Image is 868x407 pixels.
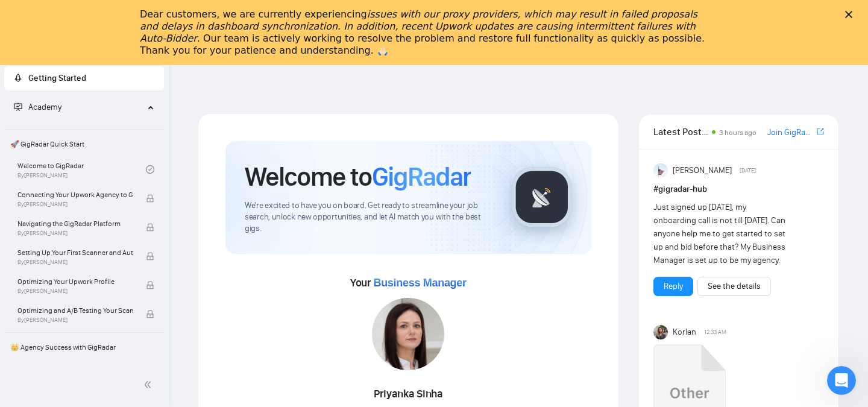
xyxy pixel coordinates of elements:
div: Just signed up [DATE], my onboarding call is not till [DATE]. Can anyone help me to get started t... [653,201,790,267]
span: By [PERSON_NAME] [17,201,133,208]
span: Setting Up Your First Scanner and Auto-Bidder [17,247,133,259]
div: Priyanka Sinha [319,384,498,405]
span: 🚀 GigRadar Quick Start [5,132,163,156]
span: Connecting Your Upwork Agency to GigRadar [17,189,133,201]
i: issues with our proxy providers, which may result in failed proposals and delays in dashboard syn... [140,8,697,44]
span: [DATE] [740,165,756,176]
div: Close [845,11,857,18]
span: 👑 Agency Success with GigRadar [5,335,163,359]
span: rocket [14,74,22,82]
span: Academy [28,102,61,112]
span: check-circle [146,165,154,174]
span: 3 hours ago [719,128,756,137]
span: We're excited to have you on board. Get ready to streamline your job search, unlock new opportuni... [245,200,492,235]
span: By [PERSON_NAME] [17,317,133,324]
span: double-left [143,379,156,391]
a: Join GigRadar Slack Community [767,126,814,139]
a: See the details [708,280,761,293]
div: Dear customers, we are currently experiencing . Our team is actively working to resolve the probl... [140,8,709,57]
h1: Welcome to [245,160,471,193]
span: Navigating the GigRadar Platform [17,218,133,230]
span: Business Manager [373,277,466,289]
img: 1716495134816-04.jpg [372,298,444,370]
iframe: Intercom live chat [827,366,856,395]
span: Latest Posts from the GigRadar Community [653,124,708,139]
span: fund-projection-screen [14,103,22,111]
a: Welcome to GigRadarBy[PERSON_NAME] [17,156,146,183]
span: 12:33 AM [704,327,726,338]
h1: # gigradar-hub [653,183,824,196]
img: Anisuzzaman Khan [653,163,668,178]
span: Your [350,276,467,289]
span: Optimizing Your Upwork Profile [17,276,133,288]
span: [PERSON_NAME] [673,164,732,177]
span: Getting Started [28,73,86,83]
button: See the details [697,277,771,296]
span: lock [146,223,154,232]
span: By [PERSON_NAME] [17,288,133,295]
span: Optimizing and A/B Testing Your Scanner for Better Results [17,304,133,317]
span: GigRadar [372,160,471,193]
span: export [817,127,824,136]
span: By [PERSON_NAME] [17,230,133,237]
span: lock [146,252,154,260]
span: Academy [14,102,61,112]
span: lock [146,310,154,318]
span: lock [146,281,154,289]
a: Reply [664,280,683,293]
button: Reply [653,277,693,296]
a: export [817,126,824,137]
img: Korlan [653,325,668,339]
img: gigradar-logo.png [512,167,572,227]
span: By [PERSON_NAME] [17,259,133,266]
li: Getting Started [4,66,164,90]
span: lock [146,194,154,203]
span: Korlan [673,326,696,339]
